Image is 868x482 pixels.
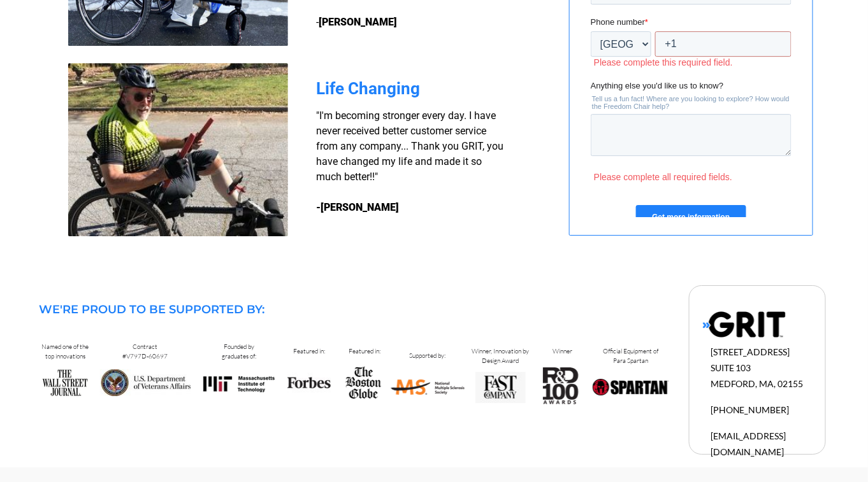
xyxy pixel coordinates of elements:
[42,343,89,360] span: Named one of the top innovations
[603,347,658,365] span: Official Equipment of Para Spartan
[39,302,264,316] span: WE'RE PROUD TO BE SUPPORTED BY:
[711,378,804,389] span: MEDFORD, MA, 02155
[472,347,530,365] span: Winner, Innovation by Design Award
[316,110,503,183] span: "I'm becoming stronger every day. I have never received better customer service from any company....
[316,79,420,98] span: Life Changing
[711,430,786,457] span: [EMAIL_ADDRESS][DOMAIN_NAME]
[123,343,168,360] span: Contract #V797D-60697
[711,404,790,415] span: [PHONE_NUMBER]
[711,346,790,357] span: [STREET_ADDRESS]
[711,362,751,373] span: SUITE 103
[319,16,397,28] strong: [PERSON_NAME]
[553,347,573,355] span: Winner
[349,347,380,355] span: Featured in:
[316,201,399,213] strong: -[PERSON_NAME]
[222,343,256,360] span: Founded by graduates of:
[293,347,325,355] span: Featured in:
[410,351,446,360] span: Supported by:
